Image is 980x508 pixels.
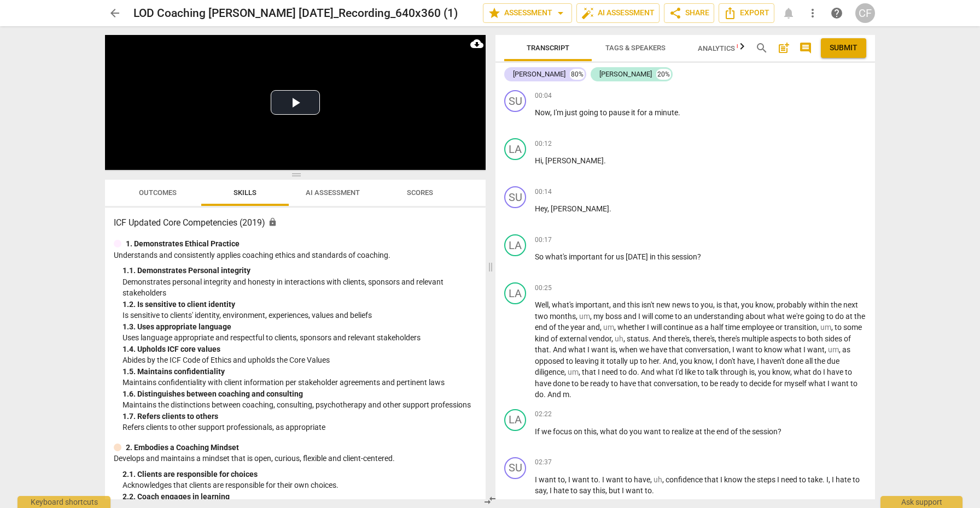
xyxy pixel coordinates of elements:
[777,42,790,55] span: post_add
[609,300,612,309] span: ,
[839,345,842,354] span: ,
[767,312,786,321] span: what
[554,7,567,20] span: arrow_drop_down
[626,252,650,261] span: [DATE]
[504,138,526,160] div: Change speaker
[126,238,240,250] p: 1. Demonstrates Ethical Practice
[719,3,774,23] button: Export
[122,310,477,321] p: Is sensitive to clients' identity, environment, experiences, values and beliefs
[649,334,652,343] span: .
[855,3,875,23] div: CF
[637,368,641,376] span: .
[775,323,784,332] span: or
[668,334,690,343] span: there's
[122,299,477,310] div: 1. 2. Is sensitive to client identity
[122,422,477,433] p: Refers clients to other support professionals, as appropriate
[581,7,655,20] span: AI Assessment
[571,379,580,388] span: to
[114,250,477,261] p: Understands and consistently applies coaching ethics and standards of coaching.
[570,323,587,332] span: year
[565,108,579,117] span: just
[641,368,656,376] span: And
[600,323,603,332] span: ,
[770,334,798,343] span: aspects
[716,300,724,309] span: is
[549,323,558,332] span: of
[715,357,719,365] span: I
[741,300,755,309] span: you
[772,368,790,376] span: know
[611,379,620,388] span: to
[549,300,552,309] span: ,
[616,345,619,354] span: ,
[827,357,839,365] span: due
[790,368,794,376] span: ,
[551,334,559,343] span: of
[842,345,850,354] span: as
[576,3,660,23] button: AI Assessment
[616,252,626,261] span: us
[623,334,627,343] span: ,
[826,312,835,321] span: to
[713,300,716,309] span: ,
[724,7,769,20] span: Export
[542,156,545,165] span: ,
[641,300,656,309] span: isn't
[628,368,637,376] span: do
[620,368,628,376] span: to
[807,334,825,343] span: both
[535,139,552,149] span: 00:12
[615,334,623,343] span: Filler word
[535,357,566,365] span: opposed
[786,357,805,365] span: done
[820,323,831,332] span: Filler word
[612,300,627,309] span: and
[114,216,477,229] h3: ICF Updated Core Competencies (2019)
[676,357,680,365] span: ,
[504,409,526,431] div: Change speaker
[807,345,825,354] span: want
[675,368,685,376] span: I'd
[619,345,639,354] span: when
[880,496,962,508] div: Ask support
[655,108,678,117] span: minute
[650,252,657,261] span: in
[663,357,676,365] span: And
[535,156,542,165] span: Hi
[697,368,706,376] span: to
[786,312,806,321] span: we're
[638,312,642,321] span: I
[773,300,777,309] span: ,
[576,312,579,321] span: ,
[736,345,755,354] span: want
[639,345,651,354] span: we
[749,379,773,388] span: decide
[470,37,483,50] span: cloud_download
[729,345,732,354] span: ,
[122,321,477,333] div: 1. 3. Uses appropriate language
[669,345,685,354] span: that
[830,7,843,20] span: help
[775,39,792,57] button: Add summary
[527,44,569,52] span: Transcript
[669,7,682,20] span: share
[611,334,615,343] span: ,
[587,323,600,332] span: and
[672,252,697,261] span: session
[535,379,553,388] span: have
[574,427,584,436] span: on
[754,357,757,365] span: ,
[17,496,110,508] div: Keyboard shortcuts
[631,108,637,117] span: it
[656,300,672,309] span: new
[764,345,784,354] span: know
[545,156,604,165] span: [PERSON_NAME]
[685,345,729,354] span: conversation
[777,300,808,309] span: probably
[575,357,600,365] span: leaving
[806,312,826,321] span: going
[672,300,692,309] span: news
[817,323,820,332] span: ,
[724,300,738,309] span: that
[602,368,620,376] span: need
